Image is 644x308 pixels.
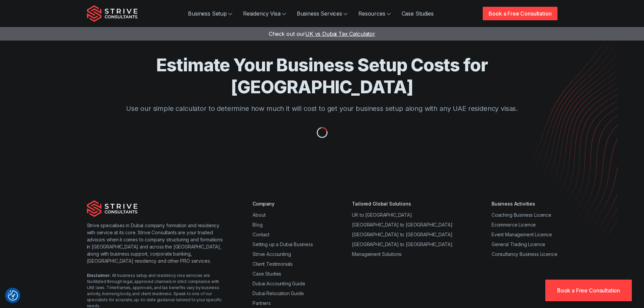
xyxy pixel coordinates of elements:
a: Ecommerce Licence [492,222,536,228]
a: [GEOGRAPHIC_DATA] to [GEOGRAPHIC_DATA] [352,222,452,228]
span: UK vs Dubai Tax Calculator [305,30,375,37]
a: Business Setup [183,7,238,20]
a: Dubai Relocation Guide [253,290,304,296]
p: Use our simple calculator to determine how much it will cost to get your business setup along wit... [114,103,530,114]
img: Strive Consultants [87,200,138,217]
img: Strive Consultants [87,5,138,22]
a: Strive Accounting [253,251,291,257]
a: Check out ourUK vs Dubai Tax Calculator [269,30,375,37]
strong: Disclaimer [87,273,110,278]
a: [GEOGRAPHIC_DATA] to [GEOGRAPHIC_DATA] [352,241,452,247]
a: Business Services [291,7,353,20]
a: Case Studies [396,7,439,20]
div: Company [253,200,313,207]
a: [GEOGRAPHIC_DATA] to [GEOGRAPHIC_DATA] [352,232,452,237]
a: General Trading Licence [492,241,545,247]
a: Book a Free Consultation [483,7,557,20]
p: Strive specialises in Dubai company formation and residency with service at its core. Strive Cons... [87,222,226,264]
a: Contact [253,232,269,237]
a: Partners [253,300,271,306]
img: Revisit consent button [8,290,18,301]
h1: Estimate Your Business Setup Costs for [GEOGRAPHIC_DATA] [114,54,530,98]
a: Case Studies [253,271,281,277]
a: UK to [GEOGRAPHIC_DATA] [352,212,412,218]
a: About [253,212,265,218]
div: Business Activities [492,200,557,207]
a: Client Testimonials [253,261,293,267]
a: Event Management Licence [492,232,552,237]
div: Tailored Global Solutions [352,200,452,207]
a: Coaching Business Licence [492,212,551,218]
a: Consultancy Business Licence [492,251,557,257]
a: Management Solutions [352,251,402,257]
a: Dubai Accounting Guide [253,281,305,286]
a: Residency Visa [238,7,291,20]
a: Setting up a Dubai Business [253,241,313,247]
button: Consent Preferences [8,290,18,301]
a: Blog [253,222,262,228]
a: Book a Free Consultation [545,280,632,301]
a: Resources [353,7,396,20]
